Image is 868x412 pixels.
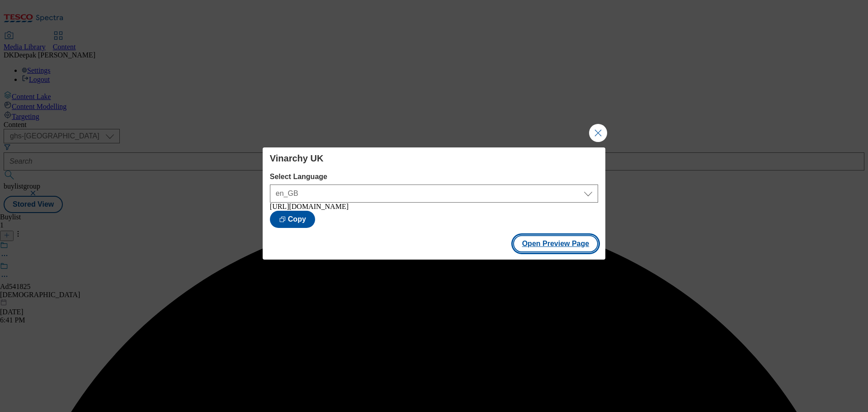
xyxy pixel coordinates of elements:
button: Open Preview Page [513,235,599,252]
div: [URL][DOMAIN_NAME] [270,203,598,211]
button: Close Modal [589,124,607,142]
label: Select Language [270,173,598,181]
button: Copy [270,211,315,228]
div: Modal [263,147,605,260]
h4: Vinarchy UK [270,153,598,164]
